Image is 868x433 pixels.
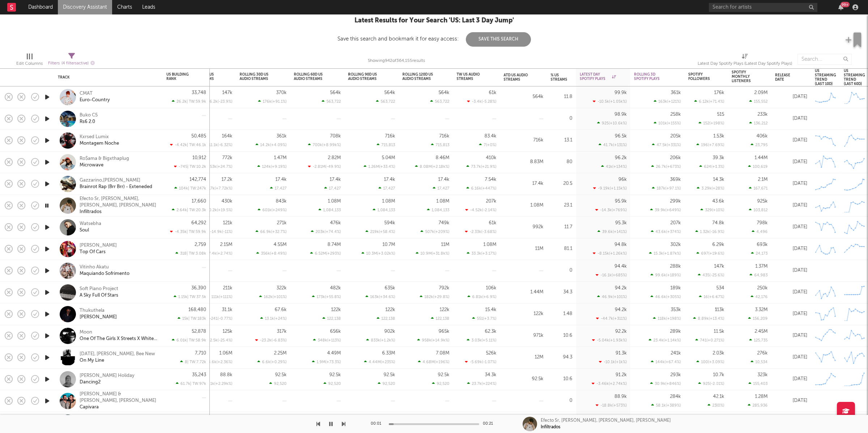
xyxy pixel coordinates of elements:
[596,273,627,277] div: -16.1k ( +685 % )
[205,229,233,234] div: -14.9k ( -11 % )
[714,264,724,269] div: 147k
[504,179,544,188] div: 17.4k
[166,251,206,256] div: 318 | TW: 3.08k
[670,264,681,269] div: 288k
[58,75,156,80] div: Track
[277,221,287,225] div: 271k
[551,245,573,253] div: 81.1
[421,229,450,234] div: 507k ( +209 % )
[504,158,544,166] div: 8.83M
[330,286,341,290] div: 482k
[258,208,287,212] div: 601k ( +249 % )
[80,134,109,140] div: Kxrsed Lumix
[80,329,92,336] div: Moon
[551,73,567,82] div: % US Streams
[838,4,843,10] button: 99+
[593,99,627,104] div: -10.5k ( +1.05k % )
[308,164,341,169] div: -2.81M ( -49.9 % )
[80,391,157,404] div: [PERSON_NAME] & [PERSON_NAME], [PERSON_NAME]
[274,242,287,247] div: 4.55M
[697,186,724,191] div: 3.29k ( +28 % )
[467,186,497,191] div: 6.16k ( +447 % )
[698,273,724,277] div: 435 ( -25.6 % )
[191,286,206,290] div: 36,390
[486,156,497,160] div: 410k
[465,229,497,234] div: -2.33k ( -3.68 % )
[712,199,724,204] div: 43.6k
[713,156,724,160] div: 39.3k
[61,61,89,65] span: ( 4 filters active)
[80,271,129,277] a: Maquiando Sofrimento
[382,156,395,160] div: 5.04M
[651,229,681,234] div: 43.6k ( +374 % )
[201,99,233,104] div: -46.2k ( -23.9 % )
[192,199,206,204] div: 17,660
[654,99,681,104] div: 163k ( +121 % )
[652,186,681,191] div: 187k ( +97.1 % )
[671,286,681,290] div: 189k
[671,242,681,247] div: 302k
[758,112,768,117] div: 233k
[671,134,681,139] div: 205k
[467,251,497,256] div: 33.3k ( +3.17 % )
[504,288,544,297] div: 1.44M
[195,242,206,247] div: 2,759
[80,112,98,119] div: Buko C5
[699,121,724,126] div: 152 ( +198 % )
[191,221,206,225] div: 64,292
[670,177,681,182] div: 369k
[457,72,486,81] div: TW US Audio Streams
[384,177,395,182] div: 17.4k
[614,112,627,117] div: 98.9k
[437,199,450,204] div: 1.08M
[80,184,152,190] div: Brainrot Rap (Brr Brr) - Exteneded
[80,379,101,386] a: Dancing2
[439,286,450,290] div: 792k
[80,286,118,292] a: Soft Piano Project
[615,199,627,204] div: 95.9k
[190,177,206,182] div: 142,774
[614,264,627,269] div: 94.4k
[80,264,109,271] a: Vitinho Akatu
[80,209,102,215] a: Infiltrados
[614,242,627,247] div: 94.8k
[256,143,287,147] div: 14.2k ( +4.09 % )
[322,99,341,104] div: 563,722
[775,201,808,210] div: [DATE]
[466,32,531,47] button: Save This Search
[757,286,768,290] div: 250k
[714,134,724,139] div: 1.53k
[752,229,768,234] div: 4,496
[80,292,118,299] div: A Sky Full Of Stars
[775,179,808,188] div: [DATE]
[615,156,627,160] div: 96.2k
[80,97,110,103] a: Euro-Country
[716,286,724,290] div: 534
[486,286,497,290] div: 106k
[256,229,287,234] div: 66.9k ( +32.7 % )
[757,134,768,139] div: 406k
[695,229,724,234] div: 1.32k ( -16.9 % )
[756,264,768,269] div: 1.37M
[489,221,497,225] div: 61k
[755,156,768,160] div: 1.44M
[310,251,341,256] div: 6.52M ( +293 % )
[749,208,768,212] div: 103,812
[551,136,573,145] div: 13.1
[80,140,119,147] div: Montagem Noche
[204,164,233,169] div: 153k ( +24.7 % )
[403,72,439,81] div: Rolling 120D US Audio Streams
[277,286,287,290] div: 322k
[203,143,233,147] div: -11.1k ( -6.32 % )
[80,156,129,162] div: Ro$ama & Bigxthaplug
[697,143,724,147] div: 196 ( +7.69 % )
[751,251,768,256] div: 24,173
[717,112,724,117] div: 515
[504,245,544,253] div: 11M
[593,186,627,191] div: -9.19k ( +1.15k % )
[599,143,627,147] div: 41.7k ( +131 % )
[698,59,792,68] div: Latest Day Spotify Plays (Latest Day Spotify Plays)
[80,249,106,255] div: Top Of Cars
[80,196,157,209] a: Efecto Sr, [PERSON_NAME], [PERSON_NAME], [PERSON_NAME]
